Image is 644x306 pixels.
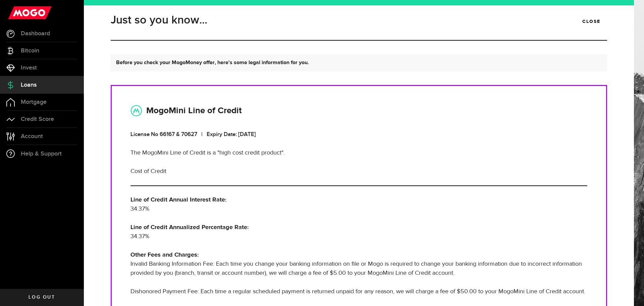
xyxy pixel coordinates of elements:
h2: Just so you know... [111,13,207,27]
span: Loans [21,82,37,88]
span: Dashboard [21,31,50,37]
span: Help & Support [21,151,62,157]
span: Account [21,133,43,139]
h3: MogoMini Line of Credit [146,105,242,116]
span: Bitcoin [21,48,39,54]
span: Log out [29,295,55,300]
div: Before you check your MogoMoney offer, here's some legal information for you. [111,54,607,72]
b: License No 66167 & 70627 | Expiry Date: [DATE] [130,131,256,138]
strong: Other Fees and Charges: [130,252,199,258]
strong: Line of Credit Annual Interest Rate: [130,197,227,203]
span: Mortgage [21,99,47,105]
strong: Line of Credit Annualized Percentage Rate: [130,224,249,230]
span: Credit Score [21,116,54,122]
div: The MogoMini Line of Credit is a "high cost credit product". Cost of Credit [130,130,587,176]
span: Invest [21,65,37,71]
